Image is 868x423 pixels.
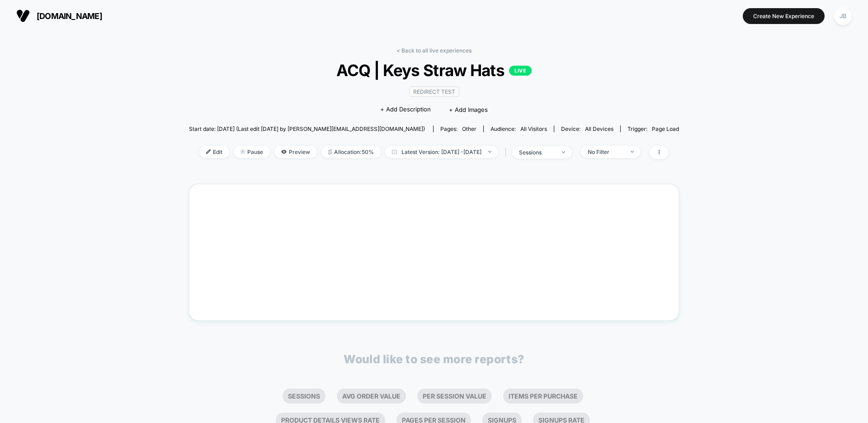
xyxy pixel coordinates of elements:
[337,389,406,404] li: Avg Order Value
[14,9,105,23] button: [DOMAIN_NAME]
[396,47,472,54] a: < Back to all live experiences
[321,146,381,158] span: Allocation: 50%
[213,61,654,80] span: ACQ | Keys Straw Hats
[519,149,555,156] div: sessions
[743,8,825,24] button: Create New Experience
[652,125,679,132] span: Page Load
[328,149,332,154] img: rebalance
[37,11,102,21] span: [DOMAIN_NAME]
[554,125,620,132] span: Device:
[199,146,229,158] span: Edit
[380,105,431,114] span: + Add Description
[831,7,854,25] button: JB
[834,7,852,25] div: JB
[392,149,397,154] img: calendar
[440,125,476,132] div: Pages:
[627,125,679,132] div: Trigger:
[344,352,524,366] p: Would like to see more reports?
[491,125,547,132] div: Audience:
[206,149,211,154] img: edit
[509,66,532,76] p: LIVE
[385,146,498,158] span: Latest Version: [DATE] - [DATE]
[409,87,459,97] span: Redirect Test
[588,149,624,155] div: No Filter
[189,125,425,132] span: Start date: [DATE] (Last edit [DATE] by [PERSON_NAME][EMAIL_ADDRESS][DOMAIN_NAME])
[241,149,245,154] img: end
[283,389,325,404] li: Sessions
[488,151,491,153] img: end
[417,389,492,404] li: Per Session Value
[520,125,547,132] span: All Visitors
[462,125,476,132] span: other
[562,151,565,153] img: end
[449,106,488,113] span: + Add Images
[16,9,30,23] img: Visually logo
[234,146,270,158] span: Pause
[631,151,634,153] img: end
[503,146,512,159] span: |
[503,389,583,404] li: Items Per Purchase
[274,146,317,158] span: Preview
[585,125,613,132] span: all devices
